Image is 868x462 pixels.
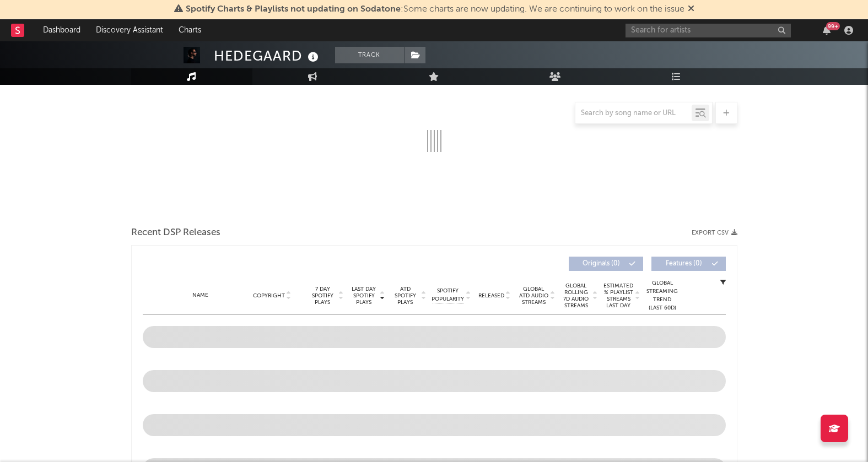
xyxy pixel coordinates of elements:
[688,5,694,14] span: Dismiss
[35,19,88,41] a: Dashboard
[432,287,464,303] span: Spotify Popularity
[603,282,634,309] span: Estimated % Playlist Streams Last Day
[88,19,171,41] a: Discovery Assistant
[391,286,420,306] span: ATD Spotify Plays
[576,260,627,267] span: Originals ( 0 )
[659,260,709,267] span: Features ( 0 )
[626,24,791,37] input: Search for artists
[186,5,684,14] span: : Some charts are now updating. We are continuing to work on the issue
[519,286,549,306] span: Global ATD Audio Streams
[651,257,726,271] button: Features(0)
[561,282,591,309] span: Global Rolling 7D Audio Streams
[478,292,504,299] span: Released
[646,279,679,312] div: Global Streaming Trend (Last 60D)
[171,19,209,41] a: Charts
[575,109,692,118] input: Search by song name or URL
[131,226,220,240] span: Recent DSP Releases
[569,257,643,271] button: Originals(0)
[214,47,321,65] div: HEDEGAARD
[335,47,404,63] button: Track
[253,292,285,299] span: Copyright
[186,5,401,14] span: Spotify Charts & Playlists not updating on Sodatone
[165,291,237,300] div: Name
[308,286,337,306] span: 7 Day Spotify Plays
[826,22,840,30] div: 99 +
[823,26,831,35] button: 99+
[692,230,737,236] button: Export CSV
[349,286,379,306] span: Last Day Spotify Plays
